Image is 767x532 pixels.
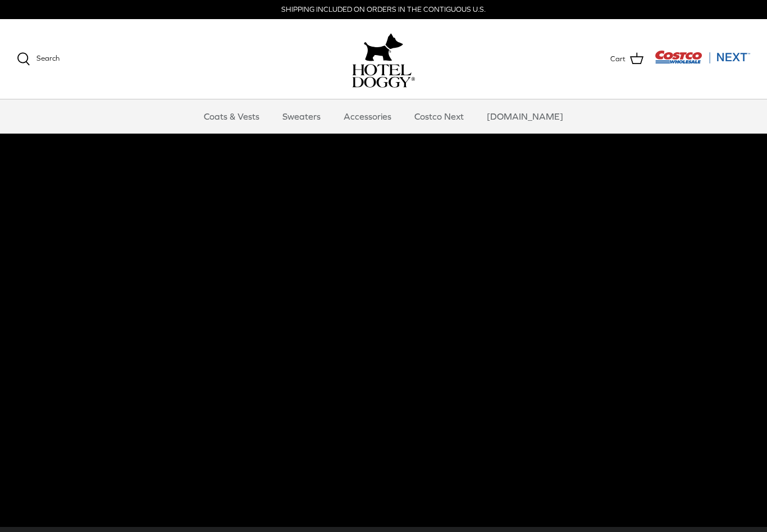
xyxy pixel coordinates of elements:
a: Search [17,52,60,66]
a: Cart [610,52,643,66]
img: hoteldoggycom [352,64,415,88]
span: Search [36,54,60,62]
a: [DOMAIN_NAME] [477,99,573,133]
a: Accessories [334,99,401,133]
img: Costco Next [655,50,750,64]
a: hoteldoggy.com hoteldoggycom [352,30,415,88]
a: Sweaters [272,99,331,133]
span: Cart [610,53,626,65]
a: Visit Costco Next [655,57,750,66]
a: Coats & Vests [194,99,270,133]
a: Costco Next [404,99,474,133]
img: hoteldoggy.com [364,30,403,64]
